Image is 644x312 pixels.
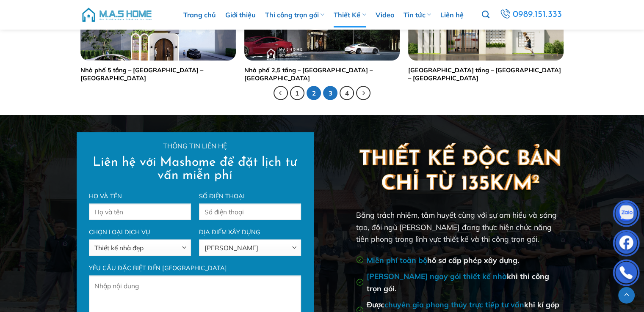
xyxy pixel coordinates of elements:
a: Giới thiệu [225,2,256,27]
h2: Liên hệ với Mashome để đặt lịch tư vấn miễn phí [89,156,301,182]
a: Tìm kiếm [481,6,489,24]
strong: [PERSON_NAME] ngay gói thiết kế nhà [367,271,507,281]
a: Thiết Kế [334,2,366,27]
label: Chọn loại dịch vụ [89,227,191,237]
a: [GEOGRAPHIC_DATA] tầng – [GEOGRAPHIC_DATA] – [GEOGRAPHIC_DATA] [408,66,564,82]
label: Số điện thoại [199,192,301,201]
a: Tin tức [404,2,431,27]
a: Lên đầu trang [618,287,635,304]
a: 1 [290,86,304,101]
img: Zalo [614,202,639,227]
img: Phone [614,261,639,287]
a: Video [376,2,394,27]
a: 0989.151.333 [498,7,563,22]
input: Họ và tên [89,204,191,220]
img: M.A.S HOME – Tổng Thầu Thiết Kế Và Xây Nhà Trọn Gói [81,2,153,27]
label: Yêu cầu đặc biệt đến [GEOGRAPHIC_DATA] [89,263,301,273]
span: 0989.151.333 [513,8,562,22]
p: Thông tin liên hệ [89,141,301,152]
a: 4 [340,86,354,101]
a: Liên hệ [440,2,464,27]
span: khi thi công trọn gói. [367,271,549,293]
strong: Miễn phí toàn bộ [367,255,427,265]
span: Bằng trách nhiệm, tâm huyết cùng với sự am hiểu và sáng tạo, đội ngũ [PERSON_NAME] đang thực hiện... [356,210,557,244]
label: Họ và tên [89,192,191,201]
span: hồ sơ cấp phép xây dựng. [367,255,519,265]
img: Facebook [614,232,639,257]
a: 3 [323,86,337,101]
strong: chuyên gia phong thủy trực tiếp tư vấn [384,300,524,309]
input: Số điện thoại [199,204,301,220]
a: Nhà phố 2,5 tầng – [GEOGRAPHIC_DATA] – [GEOGRAPHIC_DATA] [244,66,400,82]
label: Địa điểm xây dựng [199,227,301,237]
a: Nhà phố 5 tầng – [GEOGRAPHIC_DATA] – [GEOGRAPHIC_DATA] [80,66,236,82]
a: Thi công trọn gói [265,2,324,27]
a: Trang chủ [183,2,216,27]
span: 2 [307,86,321,101]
